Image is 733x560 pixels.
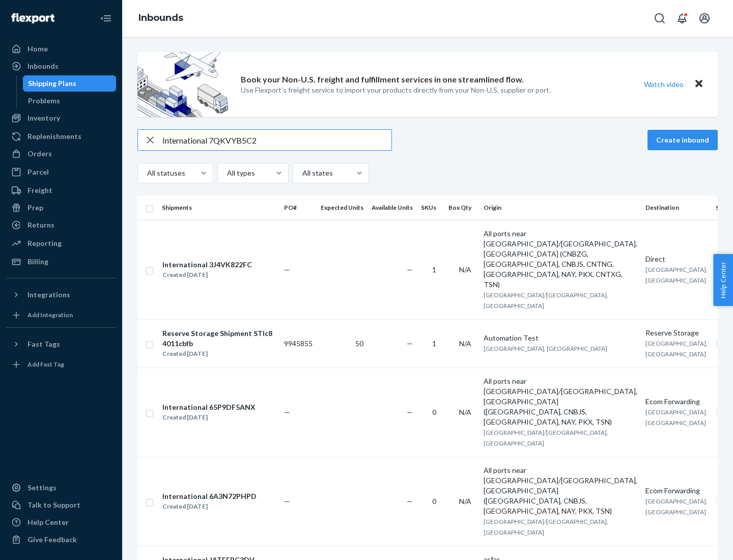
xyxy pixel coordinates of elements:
[645,497,708,516] span: [GEOGRAPHIC_DATA], [GEOGRAPHIC_DATA]
[28,96,60,106] div: Problems
[162,328,275,349] div: Reserve Storage Shipment STIc84011cbfb
[641,195,712,220] th: Destination
[484,376,637,427] div: All ports near [GEOGRAPHIC_DATA]/[GEOGRAPHIC_DATA], [GEOGRAPHIC_DATA] ([GEOGRAPHIC_DATA], CNBJS, ...
[130,4,191,33] ol: breadcrumbs
[162,402,256,412] div: International 65P9DF5ANX
[162,491,257,501] div: International 6A3N72PHPD
[27,149,52,159] div: Orders
[27,185,52,195] div: Freight
[27,500,80,510] div: Talk to Support
[146,168,147,178] input: All statuses
[444,195,480,220] th: Box Qty
[28,78,76,89] div: Shipping Plans
[162,412,256,423] div: Created [DATE]
[27,131,81,142] div: Replenishments
[432,339,436,348] span: 1
[432,408,436,416] span: 0
[407,265,413,274] span: —
[162,501,257,512] div: Created [DATE]
[6,164,116,180] a: Parcel
[27,257,48,267] div: Billing
[301,168,302,178] input: All states
[27,517,69,527] div: Help Center
[407,497,413,506] span: —
[484,518,608,536] span: [GEOGRAPHIC_DATA]/[GEOGRAPHIC_DATA], [GEOGRAPHIC_DATA]
[645,328,708,338] div: Reserve Storage
[417,195,444,220] th: SKUs
[6,287,116,303] button: Integrations
[407,339,413,348] span: —
[162,260,252,270] div: International 3J4VK822FC
[6,182,116,199] a: Freight
[23,93,117,109] a: Problems
[694,8,715,29] button: Open account menu
[6,480,116,496] a: Settings
[432,497,436,506] span: 0
[162,270,252,280] div: Created [DATE]
[6,514,116,530] a: Help Center
[647,130,718,150] button: Create inbound
[645,397,708,407] div: Ecom Forwarding
[645,408,708,427] span: [GEOGRAPHIC_DATA], [GEOGRAPHIC_DATA]
[241,85,551,95] p: Use Flexport’s freight service to import your products directly from your Non-U.S. supplier or port.
[27,167,49,177] div: Parcel
[484,465,637,516] div: All ports near [GEOGRAPHIC_DATA]/[GEOGRAPHIC_DATA], [GEOGRAPHIC_DATA] ([GEOGRAPHIC_DATA], CNBJS, ...
[459,408,471,416] span: N/A
[645,340,708,358] span: [GEOGRAPHIC_DATA], [GEOGRAPHIC_DATA]
[27,535,77,545] div: Give Feedback
[645,266,708,284] span: [GEOGRAPHIC_DATA], [GEOGRAPHIC_DATA]
[459,265,471,274] span: N/A
[27,220,54,230] div: Returns
[162,349,275,359] div: Created [DATE]
[280,319,317,368] td: 9945855
[6,235,116,251] a: Reporting
[484,333,637,343] div: Automation Test
[6,200,116,216] a: Prep
[6,254,116,270] a: Billing
[672,8,692,29] button: Open notifications
[484,345,607,352] span: [GEOGRAPHIC_DATA], [GEOGRAPHIC_DATA]
[645,254,708,264] div: Direct
[650,8,670,29] button: Open Search Box
[6,356,116,373] a: Add Fast Tag
[6,128,116,145] a: Replenishments
[484,229,637,290] div: All ports near [GEOGRAPHIC_DATA]/[GEOGRAPHIC_DATA], [GEOGRAPHIC_DATA] (CNBZG, [GEOGRAPHIC_DATA], ...
[637,77,690,92] button: Watch video
[280,195,317,220] th: PO#
[241,74,524,86] p: Book your Non-U.S. freight and fulfillment services in one streamlined flow.
[96,8,116,29] button: Close Navigation
[459,339,471,348] span: N/A
[27,203,43,213] div: Prep
[6,217,116,233] a: Returns
[432,265,436,274] span: 1
[484,291,608,310] span: [GEOGRAPHIC_DATA]/[GEOGRAPHIC_DATA], [GEOGRAPHIC_DATA]
[27,339,60,349] div: Fast Tags
[6,58,116,74] a: Inbounds
[6,110,116,126] a: Inventory
[6,531,116,548] button: Give Feedback
[6,146,116,162] a: Orders
[6,497,116,513] a: Talk to Support
[158,195,280,220] th: Shipments
[459,497,471,506] span: N/A
[6,307,116,323] a: Add Integration
[284,497,290,506] span: —
[11,13,54,23] img: Flexport logo
[713,254,733,306] button: Help Center
[27,113,60,123] div: Inventory
[692,77,706,92] button: Close
[27,290,70,300] div: Integrations
[162,130,391,150] input: Search inbounds by name, destination, msku...
[284,265,290,274] span: —
[317,195,368,220] th: Expected Units
[284,408,290,416] span: —
[27,311,73,319] div: Add Integration
[27,483,57,493] div: Settings
[27,238,62,248] div: Reporting
[27,360,64,369] div: Add Fast Tag
[27,44,48,54] div: Home
[355,339,363,348] span: 50
[6,336,116,352] button: Fast Tags
[480,195,641,220] th: Origin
